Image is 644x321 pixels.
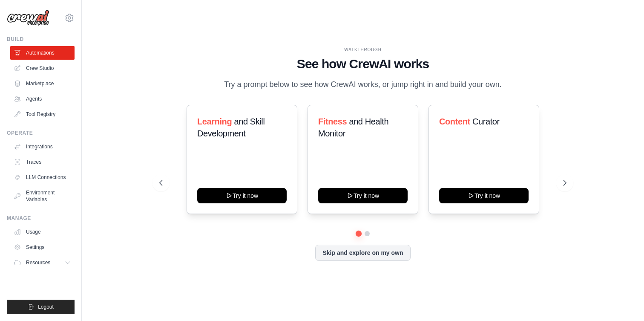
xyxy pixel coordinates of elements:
a: Automations [10,46,75,60]
span: Content [439,117,470,126]
button: Skip and explore on my own [315,245,410,261]
div: WALKTHROUGH [159,46,567,53]
a: Usage [10,225,75,239]
a: Traces [10,155,75,169]
a: Tool Registry [10,107,75,121]
button: Resources [10,256,75,269]
div: Build [7,36,75,43]
a: Agents [10,92,75,106]
a: Marketplace [10,77,75,90]
span: Fitness [318,117,347,126]
button: Try it now [439,188,529,203]
span: Resources [26,259,50,266]
a: Integrations [10,140,75,153]
div: Operate [7,130,75,136]
a: LLM Connections [10,171,75,184]
button: Try it now [197,188,287,203]
span: Curator [472,117,500,126]
button: Try it now [318,188,408,203]
img: Logo [7,10,49,26]
span: Learning [197,117,232,126]
a: Settings [10,240,75,254]
p: Try a prompt below to see how CrewAI works, or jump right in and build your own. [220,78,506,91]
h1: See how CrewAI works [159,56,567,72]
span: Logout [38,304,54,310]
span: and Health Monitor [318,117,388,138]
a: Environment Variables [10,186,75,206]
div: Manage [7,215,75,222]
span: and Skill Development [197,117,264,138]
button: Logout [7,300,75,314]
a: Crew Studio [10,61,75,75]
